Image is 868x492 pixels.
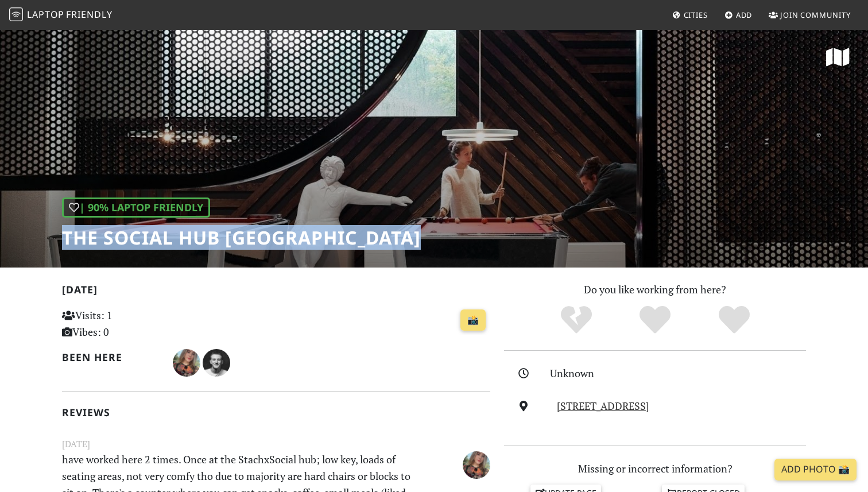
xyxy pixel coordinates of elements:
[27,8,64,21] span: Laptop
[203,355,230,369] span: Victor Nihoul
[173,355,203,369] span: Julia Schilder
[460,309,486,331] a: 📸
[550,365,813,382] div: Unknown
[62,307,196,340] p: Visits: 1 Vibes: 0
[780,10,851,20] span: Join Community
[615,304,695,336] div: Yes
[62,197,210,218] div: | 90% Laptop Friendly
[173,349,200,377] img: 5667-julia.jpg
[66,8,112,21] span: Friendly
[463,451,490,479] img: 5667-julia.jpg
[62,406,490,419] h2: Reviews
[695,304,774,336] div: Definitely!
[55,437,497,451] small: [DATE]
[736,10,753,20] span: Add
[62,227,421,249] h1: The Social Hub [GEOGRAPHIC_DATA]
[203,349,230,377] img: 4338-victor.jpg
[463,456,490,470] span: Julia Schilder
[668,5,712,25] a: Cities
[720,5,757,25] a: Add
[504,281,806,298] p: Do you like working from here?
[684,10,708,20] span: Cities
[62,351,159,363] h2: Been here
[764,5,855,25] a: Join Community
[537,304,616,336] div: No
[557,399,649,413] a: [STREET_ADDRESS]
[9,5,113,25] a: LaptopFriendly LaptopFriendly
[62,284,490,300] h2: [DATE]
[504,460,806,477] p: Missing or incorrect information?
[9,7,23,21] img: LaptopFriendly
